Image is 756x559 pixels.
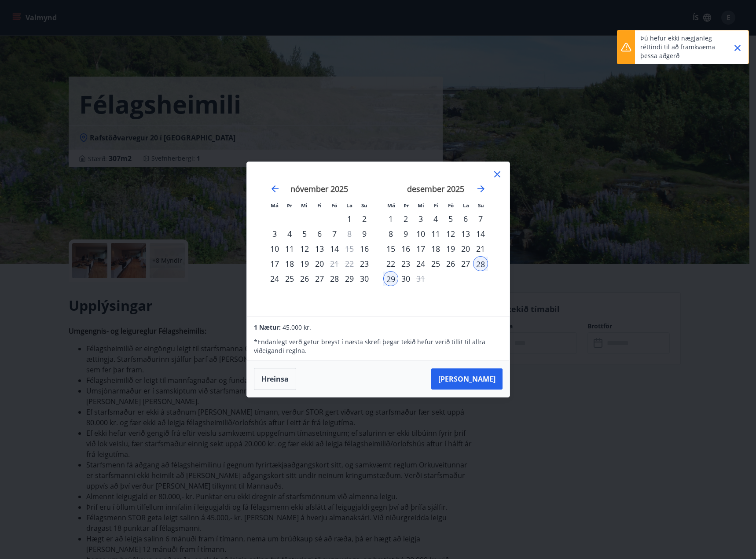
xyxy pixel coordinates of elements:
[267,226,282,241] div: 3
[361,202,367,209] small: Su
[282,241,297,256] div: 11
[473,256,488,271] div: 28
[342,211,357,226] div: 1
[342,211,357,226] td: Choose laugardagur, 1. nóvember 2025 as your check-in date. It’s available.
[346,202,352,209] small: La
[297,241,312,256] td: Choose miðvikudagur, 12. nóvember 2025 as your check-in date. It’s available.
[404,202,409,209] small: Þr
[342,256,357,271] td: Not available. laugardagur, 22. nóvember 2025
[327,271,342,286] td: Choose föstudagur, 28. nóvember 2025 as your check-in date. It’s available.
[428,256,443,271] td: Choose fimmtudagur, 25. desember 2025 as your check-in date. It’s available.
[327,226,342,241] td: Choose föstudagur, 7. nóvember 2025 as your check-in date. It’s available.
[383,226,398,241] td: Choose mánudagur, 8. desember 2025 as your check-in date. It’s available.
[297,226,312,241] div: 5
[398,256,413,271] div: 23
[458,241,473,256] td: Choose laugardagur, 20. desember 2025 as your check-in date. It’s available.
[443,226,458,241] div: 12
[473,241,488,256] td: Choose sunnudagur, 21. desember 2025 as your check-in date. It’s available.
[357,271,372,286] td: Choose sunnudagur, 30. nóvember 2025 as your check-in date. It’s available.
[443,241,458,256] div: 19
[312,226,327,241] td: Choose fimmtudagur, 6. nóvember 2025 as your check-in date. It’s available.
[357,271,372,286] div: 30
[312,256,327,271] div: 20
[267,271,282,286] td: Choose mánudagur, 24. nóvember 2025 as your check-in date. It’s available.
[327,241,342,256] td: Choose föstudagur, 14. nóvember 2025 as your check-in date. It’s available.
[327,271,342,286] div: 28
[473,241,488,256] div: 21
[283,323,311,331] span: 45.000 kr.
[398,241,413,256] div: 16
[357,211,372,226] div: 2
[383,271,398,286] div: 29
[473,211,488,226] div: 7
[282,241,297,256] td: Choose þriðjudagur, 11. nóvember 2025 as your check-in date. It’s available.
[357,226,372,241] div: Aðeins innritun í boði
[312,241,327,256] td: Choose fimmtudagur, 13. nóvember 2025 as your check-in date. It’s available.
[458,211,473,226] div: 6
[270,184,280,194] div: Move backward to switch to the previous month.
[413,226,428,241] div: 10
[398,271,413,286] div: 30
[342,226,357,241] div: Aðeins útritun í boði
[398,211,413,226] div: 2
[282,226,297,241] div: 4
[297,271,312,286] td: Choose miðvikudagur, 26. nóvember 2025 as your check-in date. It’s available.
[413,211,428,226] div: 3
[357,211,372,226] td: Choose sunnudagur, 2. nóvember 2025 as your check-in date. It’s available.
[428,226,443,241] div: 11
[271,202,279,209] small: Má
[413,211,428,226] td: Choose miðvikudagur, 3. desember 2025 as your check-in date. It’s available.
[407,184,464,194] strong: desember 2025
[383,241,398,256] div: 15
[443,256,458,271] td: Choose föstudagur, 26. desember 2025 as your check-in date. It’s available.
[267,241,282,256] div: 10
[317,202,322,209] small: Fi
[458,211,473,226] td: Choose laugardagur, 6. desember 2025 as your check-in date. It’s available.
[458,256,473,271] td: Choose laugardagur, 27. desember 2025 as your check-in date. It’s available.
[434,202,438,209] small: Fi
[254,338,502,355] p: * Endanlegt verð getur breyst í næsta skrefi þegar tekið hefur verið tillit til allra viðeigandi ...
[327,226,342,241] div: 7
[312,241,327,256] div: 13
[342,241,357,256] div: Aðeins útritun í boði
[428,241,443,256] div: 18
[413,271,428,286] div: Aðeins útritun í boði
[357,256,372,271] div: Aðeins innritun í boði
[383,226,398,241] div: 8
[458,226,473,241] div: 13
[327,256,342,271] td: Choose föstudagur, 21. nóvember 2025 as your check-in date. It’s available.
[342,241,357,256] td: Choose laugardagur, 15. nóvember 2025 as your check-in date. It’s available.
[458,241,473,256] div: 20
[413,226,428,241] td: Choose miðvikudagur, 10. desember 2025 as your check-in date. It’s available.
[413,241,428,256] div: 17
[428,241,443,256] td: Choose fimmtudagur, 18. desember 2025 as your check-in date. It’s available.
[327,256,342,271] div: Aðeins útritun í boði
[473,226,488,241] div: 14
[357,256,372,271] td: Choose sunnudagur, 23. nóvember 2025 as your check-in date. It’s available.
[297,226,312,241] td: Choose miðvikudagur, 5. nóvember 2025 as your check-in date. It’s available.
[297,256,312,271] div: 19
[254,323,281,331] span: 1 Nætur:
[473,211,488,226] td: Choose sunnudagur, 7. desember 2025 as your check-in date. It’s available.
[428,211,443,226] td: Choose fimmtudagur, 4. desember 2025 as your check-in date. It’s available.
[383,241,398,256] td: Choose mánudagur, 15. desember 2025 as your check-in date. It’s available.
[267,241,282,256] td: Choose mánudagur, 10. nóvember 2025 as your check-in date. It’s available.
[443,241,458,256] td: Choose föstudagur, 19. desember 2025 as your check-in date. It’s available.
[431,368,503,390] button: [PERSON_NAME]
[398,271,413,286] td: Choose þriðjudagur, 30. desember 2025 as your check-in date. It’s available.
[443,211,458,226] div: 5
[413,256,428,271] td: Choose miðvikudagur, 24. desember 2025 as your check-in date. It’s available.
[458,256,473,271] div: 27
[418,202,424,209] small: Mi
[443,256,458,271] div: 26
[327,241,342,256] div: 14
[413,241,428,256] td: Choose miðvikudagur, 17. desember 2025 as your check-in date. It’s available.
[342,271,357,286] td: Choose laugardagur, 29. nóvember 2025 as your check-in date. It’s available.
[383,256,398,271] td: Choose mánudagur, 22. desember 2025 as your check-in date. It’s available.
[254,368,296,390] button: Hreinsa
[398,241,413,256] td: Choose þriðjudagur, 16. desember 2025 as your check-in date. It’s available.
[730,40,745,55] button: Close
[428,226,443,241] td: Choose fimmtudagur, 11. desember 2025 as your check-in date. It’s available.
[267,256,282,271] td: Choose mánudagur, 17. nóvember 2025 as your check-in date. It’s available.
[448,202,454,209] small: Fö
